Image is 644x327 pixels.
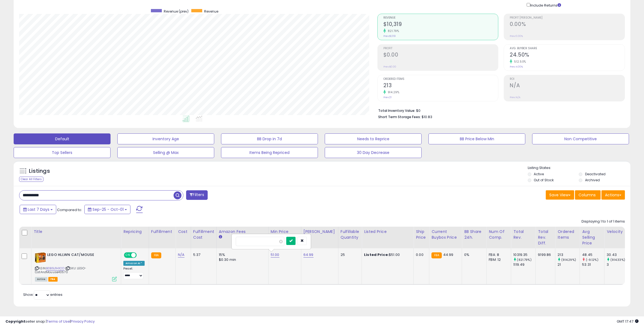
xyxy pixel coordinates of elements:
div: 0.00 [416,252,425,257]
li: $0 [378,107,621,113]
button: 30 Day Decrease [325,147,422,158]
div: Clear All Filters [19,177,43,182]
small: 512.50% [512,60,526,64]
button: Default [14,133,111,144]
div: [PERSON_NAME] [303,229,336,235]
div: 53.31 [582,262,604,267]
span: All listings currently available for purchase on Amazon [35,277,47,282]
small: (-9.12%) [586,258,598,262]
div: Fulfillment Cost [193,229,214,240]
span: Profit [383,47,498,50]
span: Columns [579,192,596,198]
div: Amazon AI * [123,261,145,266]
div: Fulfillment [151,229,173,235]
label: Deactivated [585,172,606,176]
button: Inventory Age [117,133,214,144]
button: Needs to Reprice [325,133,422,144]
a: 64.99 [303,252,314,258]
div: $0.30 min [219,257,264,262]
span: $10.83 [422,114,432,119]
div: Min Price [271,229,299,235]
div: FBM: 12 [489,257,507,262]
b: Listed Price: [364,252,389,257]
button: BB Price Below Min [428,133,525,144]
div: Listed Price [364,229,411,235]
button: Items Being Repriced [221,147,318,158]
b: Total Inventory Value: [378,108,415,113]
div: Avg Selling Price [582,229,602,246]
div: Ordered Items [557,229,577,240]
div: Ship Price [416,229,427,240]
small: 821.79% [386,29,399,33]
button: Actions [601,190,625,200]
small: Amazon Fees. [219,235,222,240]
h5: Listings [29,167,50,175]
div: Total Rev. Diff. [538,229,553,246]
span: Compared to: [57,207,82,212]
button: Last 7 Days [20,205,56,214]
div: 48.45 [582,252,604,257]
div: 15% [219,252,264,257]
span: ROI [510,78,625,81]
small: (821.79%) [517,258,531,262]
span: Revenue [383,16,498,19]
button: BB Drop in 7d [221,133,318,144]
b: LEGO HLLWN CAT/MOUSE [47,252,114,259]
span: OFF [136,253,145,258]
label: Archived [585,178,600,182]
div: $51.00 [364,252,409,257]
span: | SKU: LEGO-CatAndMouuse40570 [35,266,86,274]
div: 5.37 [193,252,212,257]
small: FBA [151,252,161,258]
small: Prev: $1,119 [383,34,396,38]
div: Title [34,229,119,235]
small: 914.29% [386,90,399,94]
div: Velocity [607,229,627,235]
button: Columns [575,190,601,200]
strong: Copyright [5,319,25,324]
p: Listing States: [528,165,630,171]
h2: $0.00 [383,52,498,59]
button: Non Competitive [532,133,629,144]
span: 44.99 [443,252,454,257]
span: Revenue [204,9,218,14]
div: Displaying 1 to 1 of 1 items [582,219,625,224]
a: N/A [178,252,184,258]
div: Num of Comp. [489,229,509,240]
div: Include Returns [523,2,568,8]
button: Filters [186,190,207,200]
span: Sep-25 - Oct-01 [93,207,124,212]
small: (914.29%) [561,258,576,262]
span: ON [124,253,131,258]
div: Preset: [123,267,145,279]
div: Cost [178,229,189,235]
div: 25 [341,252,357,257]
div: BB Share 24h. [464,229,484,240]
span: 2025-10-9 17:47 GMT [617,319,639,324]
span: Last 7 Days [28,207,49,212]
small: Prev: N/A [510,96,520,99]
button: Top Sellers [14,147,111,158]
div: FBA: 8 [489,252,507,257]
a: 51.00 [271,252,279,258]
div: 0% [464,252,482,257]
div: 1119.49 [513,262,535,267]
span: Ordered Items [383,78,498,81]
h2: N/A [510,82,625,90]
div: 10319.35 [513,252,535,257]
div: ASIN: [35,252,117,281]
span: FBA [48,277,58,282]
div: Total Rev. [513,229,533,240]
b: Short Term Storage Fees: [378,115,421,119]
small: (914.33%) [610,258,625,262]
button: Save View [546,190,574,200]
button: Selling @ Max [117,147,214,158]
h2: 24.50% [510,52,625,59]
small: Prev: $0.00 [383,65,396,68]
a: B0B9J1HX2D [46,266,64,271]
div: seller snap | | [5,319,95,324]
div: Amazon Fees [219,229,266,235]
a: Privacy Policy [71,319,95,324]
span: Show: entries [23,292,62,297]
img: 516hmYNAp6L._SL40_.jpg [35,252,46,263]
